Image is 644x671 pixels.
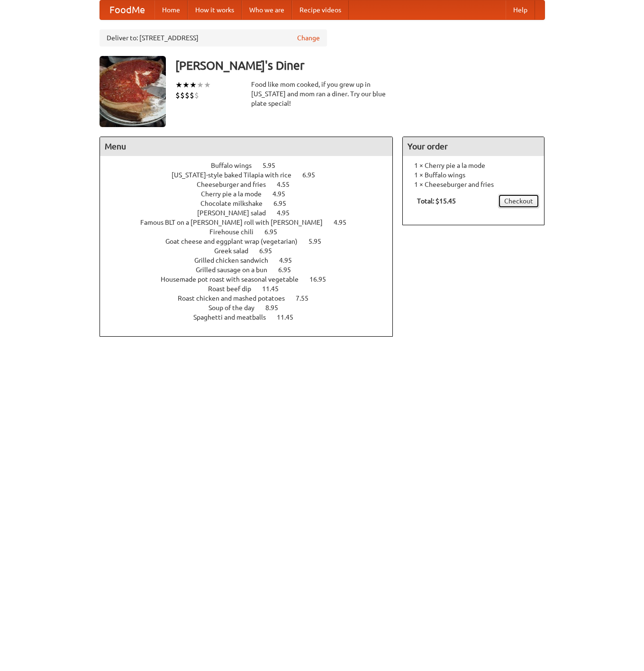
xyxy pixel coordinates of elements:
a: Famous BLT on a [PERSON_NAME] roll with [PERSON_NAME] 4.95 [140,219,364,226]
a: Buffalo wings 5.95 [211,162,293,169]
a: How it works [188,0,242,19]
h4: Menu [100,137,393,156]
a: Housemade pot roast with seasonal vegetable 16.95 [161,276,344,283]
span: Housemade pot roast with seasonal vegetable [161,276,308,283]
span: 4.95 [334,219,356,226]
span: Cheeseburger and fries [197,181,275,188]
li: ★ [190,80,197,90]
span: 6.95 [278,266,300,274]
span: Firehouse chili [209,228,263,236]
a: Recipe videos [292,0,349,19]
span: 5.95 [263,162,285,169]
span: 4.95 [272,190,295,198]
a: Help [506,0,535,19]
li: $ [185,90,190,101]
span: 6.95 [302,171,325,179]
a: Goat cheese and eggplant wrap (vegetarian) 5.95 [165,238,339,245]
li: ★ [197,80,204,90]
a: Home [154,0,188,19]
span: 16.95 [309,276,336,283]
li: ★ [204,80,211,90]
a: Cherry pie a la mode 4.95 [201,190,303,198]
li: 1 × Cherry pie a la mode [408,161,539,170]
li: ★ [175,80,182,90]
li: 1 × Cheeseburger and fries [408,180,539,189]
div: Food like mom cooked, if you grew up in [US_STATE] and mom ran a diner. Try our blue plate special! [251,80,393,108]
a: [PERSON_NAME] salad 4.95 [197,209,307,217]
a: Chocolate milkshake 6.95 [200,200,304,207]
a: Greek salad 6.95 [214,247,290,255]
span: 4.95 [279,257,301,264]
span: 4.95 [277,209,299,217]
span: Grilled sausage on a bun [196,266,277,274]
li: $ [180,90,185,101]
b: Total: $15.45 [417,197,456,205]
a: Checkout [498,194,539,208]
span: Famous BLT on a [PERSON_NAME] roll with [PERSON_NAME] [140,219,332,226]
a: Change [297,33,320,43]
span: 6.95 [264,228,287,236]
h3: [PERSON_NAME]'s Diner [175,56,545,75]
h4: Your order [403,137,544,156]
a: Roast beef dip 11.45 [208,285,296,293]
span: Chocolate milkshake [200,200,272,207]
a: Spaghetti and meatballs 11.45 [193,313,311,321]
a: Who we are [242,0,292,19]
span: [PERSON_NAME] salad [197,209,275,217]
span: Roast chicken and mashed potatoes [178,294,294,302]
li: ★ [182,80,190,90]
span: 6.95 [259,247,281,255]
div: Deliver to: [STREET_ADDRESS] [100,29,327,46]
span: Cherry pie a la mode [201,190,271,198]
span: 5.95 [308,238,331,245]
span: Buffalo wings [211,162,261,169]
span: Goat cheese and eggplant wrap (vegetarian) [165,238,307,245]
span: 6.95 [273,200,296,207]
span: 11.45 [277,313,303,321]
span: Greek salad [214,247,258,255]
span: Roast beef dip [208,285,261,293]
li: $ [175,90,180,101]
span: Soup of the day [209,304,264,312]
a: Cheeseburger and fries 4.55 [197,181,307,188]
span: 8.95 [265,304,288,312]
span: 7.55 [296,294,318,302]
span: Grilled chicken sandwich [194,257,278,264]
a: Grilled sausage on a bun 6.95 [196,266,308,274]
img: angular.jpg [100,56,166,127]
a: Grilled chicken sandwich 4.95 [194,257,309,264]
a: Roast chicken and mashed potatoes 7.55 [178,294,326,302]
li: $ [194,90,199,101]
a: Firehouse chili 6.95 [209,228,295,236]
a: Soup of the day 8.95 [209,304,296,312]
span: Spaghetti and meatballs [193,313,275,321]
li: $ [190,90,194,101]
span: 11.45 [262,285,288,293]
span: 4.55 [277,181,299,188]
a: FoodMe [100,0,154,19]
span: [US_STATE]-style baked Tilapia with rice [172,171,301,179]
li: 1 × Buffalo wings [408,170,539,180]
a: [US_STATE]-style baked Tilapia with rice 6.95 [172,171,333,179]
